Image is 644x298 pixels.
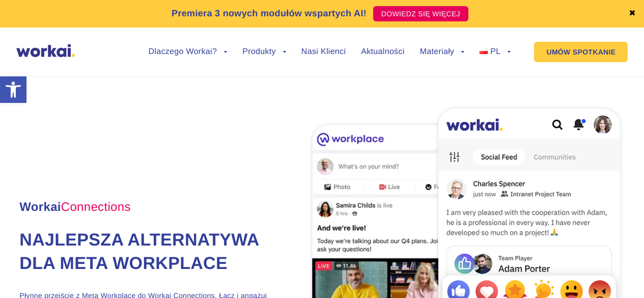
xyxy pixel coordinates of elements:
a: ✖ [629,10,636,18]
span: Workai [19,189,130,213]
span: PL [490,47,500,56]
a: Materiały [420,48,465,56]
a: Nasi Klienci [301,48,346,56]
a: DOWIEDZ SIĘ WIĘCEJ [373,6,468,21]
a: Dlaczego Workai? [148,48,227,56]
a: Aktualności [361,48,404,56]
a: UMÓW SPOTKANIE [534,42,628,62]
p: Premiera 3 nowych modułów wspartych AI! [172,7,367,20]
em: Connections [61,200,131,214]
h1: Najlepsza alternatywa dla Meta Workplace [19,229,284,276]
a: Produkty [242,48,286,56]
